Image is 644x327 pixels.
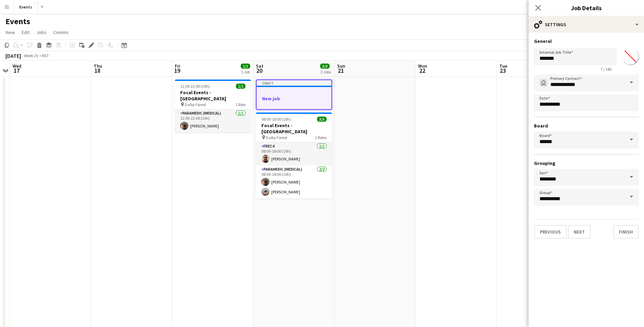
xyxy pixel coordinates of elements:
div: Draft [257,80,331,86]
span: Dalby Forest [266,135,287,140]
span: Sun [337,63,345,69]
a: Comms [51,28,71,37]
span: 2 Roles [315,135,327,140]
a: Edit [19,28,32,37]
button: Previous [534,225,567,239]
span: View [5,29,15,35]
span: Wed [13,63,21,69]
button: Next [568,225,591,239]
span: Jobs [36,29,47,35]
button: Finish [613,225,639,239]
span: 1/1 [241,64,250,69]
h1: Events [5,16,30,27]
h3: Focal Events - [GEOGRAPHIC_DATA] [175,89,251,102]
button: Events [14,0,38,14]
span: 12:00-22:00 (10h) [180,84,210,89]
app-card-role: Paramedic (Medical)2/208:00-18:00 (10h)[PERSON_NAME][PERSON_NAME] [256,166,332,199]
span: Thu [94,63,102,69]
span: Edit [22,29,30,35]
a: Jobs [34,28,49,37]
span: Mon [418,63,427,69]
span: 23 [498,67,507,74]
span: 08:00-18:00 (10h) [261,117,291,122]
h3: General [534,38,639,44]
app-job-card: 08:00-18:00 (10h)3/3Focal Events - [GEOGRAPHIC_DATA] Dalby Forest2 RolesFREC41/108:00-18:00 (10h)... [256,113,332,199]
div: Settings [529,16,644,33]
span: 3/3 [320,64,330,69]
h3: Focal Events - [GEOGRAPHIC_DATA] [256,122,332,135]
span: 17 [12,67,21,74]
span: Week 25 [22,53,39,58]
span: 20 [255,67,263,74]
a: View [3,28,18,37]
span: 1 Role [236,102,245,107]
span: Comms [53,29,69,35]
div: BST [42,53,49,58]
span: 18 [93,67,102,74]
h3: Grouping [534,160,639,166]
app-job-card: 12:00-22:00 (10h)1/1Focal Events - [GEOGRAPHIC_DATA] Dalby Forest1 RoleParamedic (Medical)1/112:0... [175,80,251,133]
h3: Board [534,123,639,129]
span: 3/3 [317,117,327,122]
span: 7 / 140 [595,67,617,72]
h3: Job Details [529,3,644,12]
h3: New job [257,96,331,102]
span: 21 [336,67,345,74]
span: Tue [499,63,507,69]
span: Dalby Forest [185,102,206,107]
app-job-card: DraftNew job [256,80,332,110]
span: Sat [256,63,263,69]
span: 19 [174,67,180,74]
div: [DATE] [5,52,21,59]
div: 2 Jobs [320,69,331,74]
app-card-role: Paramedic (Medical)1/112:00-22:00 (10h)[PERSON_NAME] [175,109,251,133]
span: Fri [175,63,180,69]
app-card-role: FREC41/108:00-18:00 (10h)[PERSON_NAME] [256,142,332,166]
span: 22 [417,67,427,74]
div: 1 Job [241,69,250,74]
span: 1/1 [236,84,245,89]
